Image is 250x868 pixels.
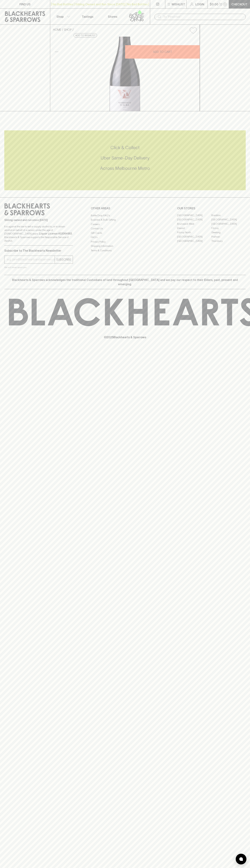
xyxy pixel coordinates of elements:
[188,26,198,35] button: Add to wishlist
[4,155,246,161] h5: Uber Same-Day Delivery
[4,145,246,151] h5: Click & Collect
[55,256,73,263] button: SUBSCRIBE
[211,239,246,243] a: Thornbury
[91,248,159,253] a: Terms & Conditions
[91,206,159,210] p: OTHER AREAS
[91,213,159,218] a: Bottle Drop FAQ's
[100,9,125,24] a: Stores
[50,9,75,24] button: Shop
[224,3,226,5] p: 0
[177,226,211,230] a: Elwood
[177,218,211,222] a: [GEOGRAPHIC_DATA]
[177,239,211,243] a: [GEOGRAPHIC_DATA]
[177,206,246,210] p: OUR STORES
[4,266,73,269] p: We will never spam you
[19,2,31,6] p: FIND US
[177,230,211,235] a: Fitzroy North
[91,218,159,222] a: Business & Bulk Gifting
[239,857,243,861] img: bubble-icon
[172,2,185,6] p: Wishlist
[153,50,172,54] p: ADD TO CART
[91,244,159,248] a: Shipping Information
[91,235,159,240] a: FAQ's
[163,14,243,20] input: Try "Pinot noir"
[125,45,200,59] button: ADD TO CART
[177,235,211,239] a: [GEOGRAPHIC_DATA]
[53,28,61,31] a: HOME
[177,222,211,226] a: Brunswick West
[91,240,159,244] a: Privacy Policy
[108,14,117,19] p: Stores
[74,33,97,38] button: Add to wishlist
[4,218,73,222] p: Sibling owned and run since [DATE]
[56,14,64,19] p: Shop
[4,225,73,243] p: It is against the law to sell or supply alcohol to, or to obtain alcohol on behalf of a person un...
[56,257,71,262] p: SUBSCRIBE
[211,218,246,222] a: [GEOGRAPHIC_DATA]
[4,130,246,190] div: Call to action block
[91,231,159,235] a: Gift Cards
[4,248,73,253] p: Subscribe to The Blackhearts Newsletter
[177,213,211,218] a: [GEOGRAPHIC_DATA]
[82,14,93,19] p: Tastings
[39,232,72,235] strong: Liquor License #32064953
[7,278,243,286] p: Blackhearts & Sparrows acknowledges the traditional Custodians of land throughout [GEOGRAPHIC_DAT...
[210,2,218,6] p: $0.00
[211,213,246,218] a: Braddon
[211,230,246,235] a: Geelong
[231,2,247,6] p: Checkout
[211,222,246,226] a: [GEOGRAPHIC_DATA]
[91,226,159,231] a: Contact Us
[211,226,246,230] a: Fitzroy
[195,2,204,6] p: Login
[50,37,200,111] img: 41300.png
[91,222,159,226] a: Careers
[211,235,246,239] a: Prahran
[64,28,72,31] a: SHOP
[75,9,100,24] a: Tastings
[7,257,55,262] input: e.g. jane@blackheartsandsparrows.com.au
[4,165,246,171] h5: Across Melbourne Metro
